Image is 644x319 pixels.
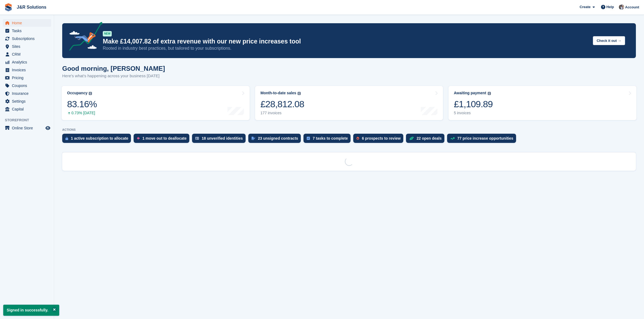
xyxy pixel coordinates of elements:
[45,125,51,131] a: Preview store
[12,105,44,113] span: Capital
[260,99,304,110] div: £28,812.08
[3,27,51,35] a: menu
[12,51,44,58] span: CRM
[353,134,406,146] a: 6 prospects to review
[593,36,625,45] button: Check it out →
[65,137,68,140] img: active_subscription_to_allocate_icon-d502201f5373d7db506a760aba3b589e785aa758c864c3986d89f69b8ff3...
[103,45,589,51] p: Rooted in industry best practices, but tailored to your subscriptions.
[606,4,614,10] span: Help
[580,4,590,10] span: Create
[12,98,44,105] span: Settings
[3,98,51,105] a: menu
[89,92,92,95] img: icon-info-grey-7440780725fd019a000dd9b08b2336e03edf1995a4989e88bcd33f0948082b44.svg
[12,35,44,42] span: Subscriptions
[3,105,51,113] a: menu
[12,58,44,66] span: Analytics
[202,136,243,140] div: 18 unverified identities
[619,4,624,10] img: Steve Revell
[3,305,59,316] p: Signed in successfully.
[195,137,199,140] img: verify_identity-adf6edd0f0f0b5bbfe63781bf79b02c33cf7c696d77639b501bdc392416b5a36.svg
[356,137,359,140] img: prospect-51fa495bee0391a8d652442698ab0144808aea92771e9ea1ae160a38d050c398.svg
[12,43,44,50] span: Sites
[3,82,51,89] a: menu
[409,136,414,140] img: deal-1b604bf984904fb50ccaf53a9ad4b4a5d6e5aea283cecdc64d6e3604feb123c2.svg
[454,91,486,95] div: Awaiting payment
[67,99,97,110] div: 83.16%
[625,5,639,10] span: Account
[258,136,298,140] div: 23 unsigned contracts
[192,134,248,146] a: 18 unverified identities
[260,111,304,115] div: 177 invoices
[62,73,165,79] p: Here's what's happening across your business [DATE]
[447,134,519,146] a: 77 price increase opportunities
[260,91,296,95] div: Month-to-date sales
[12,74,44,82] span: Pricing
[488,92,491,95] img: icon-info-grey-7440780725fd019a000dd9b08b2336e03edf1995a4989e88bcd33f0948082b44.svg
[62,65,165,72] h1: Good morning, [PERSON_NAME]
[67,91,87,95] div: Occupancy
[12,124,44,132] span: Online Store
[62,128,636,132] p: ACTIONS
[134,134,192,146] a: 1 move out to deallocate
[454,99,493,110] div: £1,109.89
[3,90,51,97] a: menu
[3,58,51,66] a: menu
[3,124,51,132] a: menu
[3,74,51,82] a: menu
[62,86,250,120] a: Occupancy 83.16% 0.73% [DATE]
[12,82,44,89] span: Coupons
[454,111,493,115] div: 5 invoices
[3,43,51,50] a: menu
[12,19,44,27] span: Home
[303,134,353,146] a: 7 tasks to complete
[142,136,186,140] div: 1 move out to deallocate
[67,111,97,115] div: 0.73% [DATE]
[103,31,112,36] div: NEW
[5,117,54,123] span: Storefront
[255,86,443,120] a: Month-to-date sales £28,812.08 177 invoices
[12,66,44,74] span: Invoices
[448,86,636,120] a: Awaiting payment £1,109.89 5 invoices
[406,134,447,146] a: 22 open deals
[313,136,348,140] div: 7 tasks to complete
[3,66,51,74] a: menu
[3,35,51,42] a: menu
[65,22,103,53] img: price-adjustments-announcement-icon-8257ccfd72463d97f412b2fc003d46551f7dbcb40ab6d574587a9cd5c0d94...
[62,134,134,146] a: 1 active subscription to allocate
[3,51,51,58] a: menu
[137,137,140,140] img: move_outs_to_deallocate_icon-f764333ba52eb49d3ac5e1228854f67142a1ed5810a6f6cc68b1a99e826820c5.svg
[12,90,44,97] span: Insurance
[3,19,51,27] a: menu
[71,136,128,140] div: 1 active subscription to allocate
[298,92,301,95] img: icon-info-grey-7440780725fd019a000dd9b08b2336e03edf1995a4989e88bcd33f0948082b44.svg
[450,137,455,140] img: price_increase_opportunities-93ffe204e8149a01c8c9dc8f82e8f89637d9d84a8eef4429ea346261dce0b2c0.svg
[417,136,442,140] div: 22 open deals
[457,136,513,140] div: 77 price increase opportunities
[252,137,255,140] img: contract_signature_icon-13c848040528278c33f63329250d36e43548de30e8caae1d1a13099fd9432cc5.svg
[307,137,310,140] img: task-75834270c22a3079a89374b754ae025e5fb1db73e45f91037f5363f120a921f8.svg
[362,136,401,140] div: 6 prospects to review
[103,38,589,45] p: Make £14,007.82 of extra revenue with our new price increases tool
[248,134,304,146] a: 23 unsigned contracts
[4,3,12,11] img: stora-icon-8386f47178a22dfd0bd8f6a31ec36ba5ce8667c1dd55bd0f319d3a0aa187defe.svg
[12,27,44,35] span: Tasks
[15,3,48,12] a: J&R Solutions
